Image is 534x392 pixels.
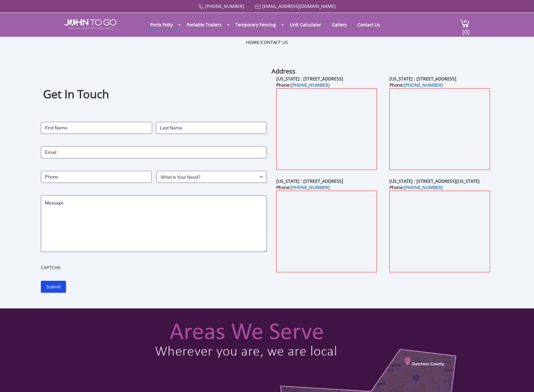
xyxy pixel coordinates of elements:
[272,67,295,75] b: Address
[462,23,470,36] span: (0)
[276,76,343,82] b: [US_STATE] : [STREET_ADDRESS]
[353,19,385,31] a: Contact Us
[41,264,267,271] label: CAPTCHA
[199,4,204,9] img: Call
[276,184,330,190] b: Phone:
[285,19,326,31] a: Unit Calculator
[389,178,480,184] b: [US_STATE] : [STREET_ADDRESS][US_STATE]
[43,87,265,102] h1: Get In Touch
[146,19,178,31] a: Porta Potty
[291,184,330,190] a: [PHONE_NUMBER]
[389,184,443,190] b: Phone:
[261,39,288,45] a: Contact Us
[262,3,336,9] a: [EMAIL_ADDRESS][DOMAIN_NAME]
[276,82,330,88] b: Phone:
[327,19,351,31] a: Gallery
[41,171,151,183] input: Phone
[246,39,288,46] ul: /
[41,146,267,158] input: Email
[64,19,116,29] img: JOHN to go
[389,82,443,88] b: Phone:
[291,82,330,88] a: [PHONE_NUMBER]
[41,122,152,134] input: First Name
[276,178,343,184] b: [US_STATE] : [STREET_ADDRESS]
[509,367,534,392] button: Live Chat
[41,281,66,293] input: Submit
[182,19,226,31] a: Portable Trailers
[205,3,244,9] a: [PHONE_NUMBER]
[255,5,261,9] img: Mail
[460,19,470,28] img: cart a
[231,19,281,31] a: Temporary Fencing
[156,122,267,134] input: Last Name
[404,82,443,88] a: [PHONE_NUMBER]
[404,184,443,190] a: [PHONE_NUMBER]
[389,76,456,82] b: [US_STATE] : [STREET_ADDRESS]
[246,39,259,45] a: Home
